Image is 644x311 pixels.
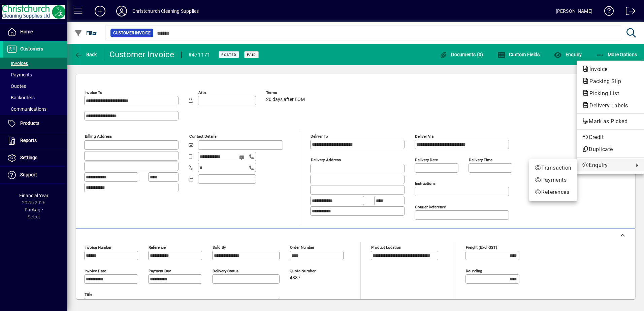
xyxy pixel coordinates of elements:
span: Delivery Labels [582,102,632,109]
span: Transaction [535,164,572,172]
span: Picking List [582,90,622,97]
span: Packing Slip [582,78,624,84]
span: Payments [535,176,572,184]
span: Invoice [582,66,611,72]
span: Enquiry [582,161,631,169]
span: References [535,188,572,196]
span: Mark as Picked [582,117,639,126]
span: Credit [582,133,639,141]
span: Duplicate [582,145,639,153]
